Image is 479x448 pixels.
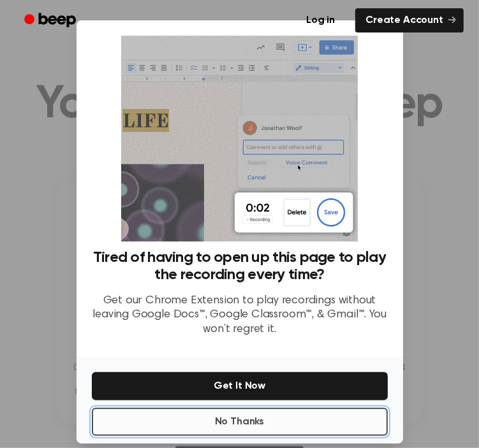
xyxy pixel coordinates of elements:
h3: Tired of having to open up this page to play the recording every time? [92,249,388,284]
img: Beep extension in action [121,36,358,242]
a: Create Account [355,8,464,33]
p: Get our Chrome Extension to play recordings without leaving Google Docs™, Google Classroom™, & Gm... [92,294,388,337]
button: No Thanks [92,408,388,436]
a: Beep [15,8,87,33]
button: Get It Now [92,372,388,400]
a: Log in [293,6,348,35]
